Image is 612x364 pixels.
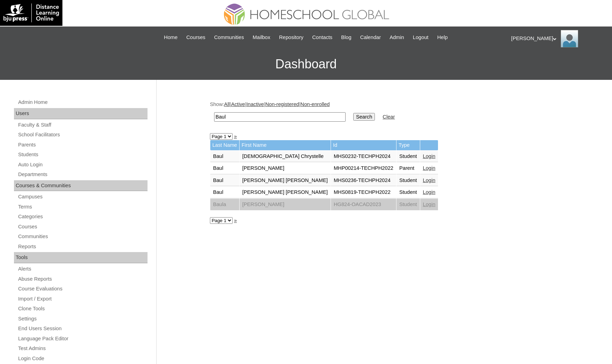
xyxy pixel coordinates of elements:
td: Baul [210,162,239,174]
span: Blog [341,33,351,41]
span: Admin [390,33,404,41]
a: Categories [17,212,148,221]
td: [PERSON_NAME] [PERSON_NAME] [240,175,331,187]
td: [PERSON_NAME] [PERSON_NAME] [240,187,331,198]
a: Login [423,189,436,195]
a: Courses [183,33,209,41]
td: [DEMOGRAPHIC_DATA] Chrystelle [240,151,331,162]
a: Abuse Reports [17,275,148,283]
a: Campuses [17,192,148,201]
a: Admin Home [17,98,148,107]
div: Users [14,108,148,119]
td: Baul [210,151,239,162]
a: Students [17,150,148,159]
td: [PERSON_NAME] [240,199,331,211]
a: Clear [383,114,395,120]
a: Login [423,165,436,171]
a: Home [160,33,181,41]
td: MHS0232-TECHPH2024 [331,151,396,162]
a: Auto Login [17,160,148,169]
a: End Users Session [17,324,148,333]
span: Communities [214,33,244,41]
td: Parent [396,162,420,174]
td: [PERSON_NAME] [240,162,331,174]
span: Courses [186,33,205,41]
a: Communities [211,33,248,41]
a: Admin [386,33,408,41]
a: Test Admins [17,344,148,353]
span: Home [164,33,177,41]
span: Help [437,33,448,41]
a: Reports [17,242,148,251]
td: Last Name [210,140,239,150]
span: Repository [279,33,303,41]
img: Ariane Ebuen [561,30,578,47]
td: Student [396,151,420,162]
td: Id [331,140,396,150]
td: Baula [210,199,239,211]
a: Terms [17,203,148,211]
td: Baul [210,187,239,198]
a: Departments [17,170,148,179]
a: Active [231,101,245,107]
td: Baul [210,175,239,187]
a: Non-registered [265,101,299,107]
div: [PERSON_NAME] [511,30,605,47]
a: Parents [17,141,148,149]
a: Clone Tools [17,304,148,313]
a: » [234,218,237,223]
a: Repository [275,33,307,41]
td: Student [396,175,420,187]
td: MHS0819-TECHPH2022 [331,187,396,198]
td: Student [396,187,420,198]
h3: Dashboard [3,48,609,80]
a: Login [423,177,436,183]
a: Courses [17,222,148,231]
div: Courses & Communities [14,180,148,191]
a: All [224,101,230,107]
span: Logout [413,33,429,41]
span: Mailbox [253,33,271,41]
a: » [234,134,237,139]
a: Calendar [357,33,384,41]
td: First Name [240,140,331,150]
a: Settings [17,314,148,323]
a: Mailbox [249,33,274,41]
a: Non-enrolled [301,101,330,107]
a: Help [434,33,451,41]
a: Login [423,202,436,207]
div: Tools [14,252,148,263]
a: Logout [409,33,432,41]
td: HG824-OACAD2023 [331,199,396,211]
input: Search [353,113,375,121]
td: MHP00214-TECHPH2022 [331,162,396,174]
a: Alerts [17,265,148,273]
a: Login Code [17,354,148,363]
a: Faculty & Staff [17,121,148,129]
a: Import / Export [17,295,148,303]
a: Contacts [309,33,336,41]
a: Blog [338,33,355,41]
a: Communities [17,232,148,241]
span: Calendar [360,33,381,41]
td: Type [396,140,420,150]
a: Language Pack Editor [17,334,148,343]
a: School Facilitators [17,130,148,139]
input: Search [214,112,346,122]
a: Login [423,153,436,159]
span: Contacts [312,33,332,41]
a: Inactive [246,101,264,107]
td: Student [396,199,420,211]
td: MHS0236-TECHPH2024 [331,175,396,187]
img: logo-white.png [3,3,59,22]
a: Course Evaluations [17,285,148,293]
div: Show: | | | | [210,101,555,126]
